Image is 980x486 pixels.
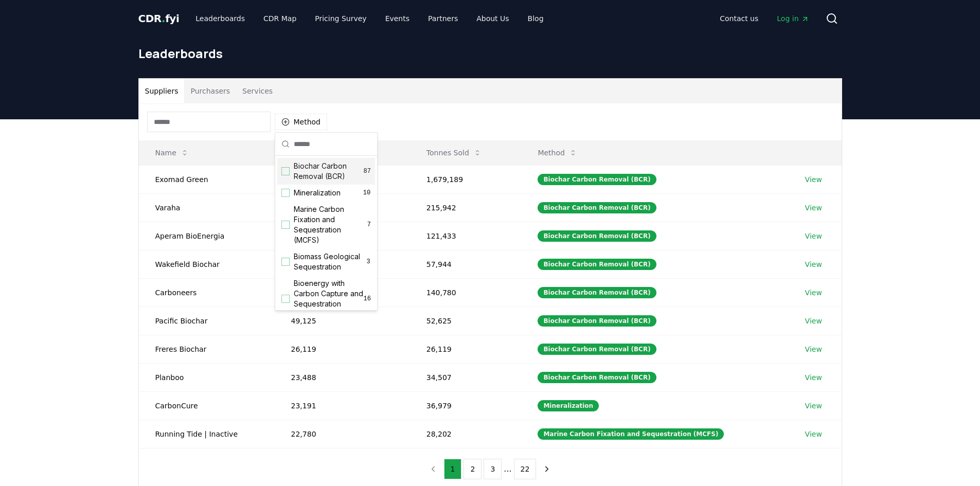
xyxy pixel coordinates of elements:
[805,174,822,185] a: View
[410,278,522,307] td: 140,780
[275,335,410,363] td: 26,119
[711,9,767,28] a: Contact us
[236,79,279,103] button: Services
[138,11,180,26] a: CDR.fyi
[255,9,305,28] a: CDR Map
[184,79,236,103] button: Purchasers
[538,400,599,411] div: Mineralization
[769,9,817,28] a: Log in
[139,420,275,448] td: Running Tide | Inactive
[275,420,410,448] td: 22,780
[529,142,585,163] button: Method
[538,459,556,479] button: next page
[538,174,656,185] div: Biochar Carbon Removal (BCR)
[294,204,367,245] span: Marine Carbon Fixation and Sequestration (MCFS)
[805,372,822,383] a: View
[275,363,410,391] td: 23,488
[805,203,822,213] a: View
[294,188,341,198] span: Mineralization
[275,114,328,130] button: Method
[805,259,822,269] a: View
[410,193,522,222] td: 215,942
[504,463,511,475] li: ...
[805,344,822,354] a: View
[275,307,410,335] td: 49,125
[364,167,371,175] span: 87
[294,251,366,272] span: Biomass Geological Sequestration
[514,459,537,479] button: 22
[805,287,822,298] a: View
[420,9,466,28] a: Partners
[410,335,522,363] td: 26,119
[805,231,822,241] a: View
[367,221,371,229] span: 7
[538,230,656,242] div: Biochar Carbon Removal (BCR)
[377,9,418,28] a: Events
[139,165,275,193] td: Exomad Green
[444,459,462,479] button: 1
[294,278,364,319] span: Bioenergy with Carbon Capture and Sequestration (BECCS)
[520,9,552,28] a: Blog
[294,161,364,182] span: Biochar Carbon Removal (BCR)
[538,428,724,440] div: Marine Carbon Fixation and Sequestration (MCFS)
[363,189,371,197] span: 10
[138,12,180,25] span: CDR fyi
[138,45,842,62] h1: Leaderboards
[464,459,482,479] button: 2
[538,315,656,327] div: Biochar Carbon Removal (BCR)
[139,222,275,250] td: Aperam BioEnergia
[410,391,522,420] td: 36,979
[805,316,822,326] a: View
[139,363,275,391] td: Planboo
[410,307,522,335] td: 52,625
[139,193,275,222] td: Varaha
[538,344,656,355] div: Biochar Carbon Removal (BCR)
[538,372,656,383] div: Biochar Carbon Removal (BCR)
[410,222,522,250] td: 121,433
[538,202,656,213] div: Biochar Carbon Removal (BCR)
[538,259,656,270] div: Biochar Carbon Removal (BCR)
[805,401,822,411] a: View
[538,287,656,298] div: Biochar Carbon Removal (BCR)
[139,335,275,363] td: Freres Biochar
[139,391,275,420] td: CarbonCure
[484,459,502,479] button: 3
[418,142,490,163] button: Tonnes Sold
[468,9,517,28] a: About Us
[410,420,522,448] td: 28,202
[364,295,371,303] span: 16
[162,12,165,25] span: .
[187,9,253,28] a: Leaderboards
[139,307,275,335] td: Pacific Biochar
[366,258,371,266] span: 3
[410,363,522,391] td: 34,507
[410,250,522,278] td: 57,944
[139,250,275,278] td: Wakefield Biochar
[139,278,275,307] td: Carboneers
[187,9,551,28] nav: Main
[307,9,375,28] a: Pricing Survey
[275,391,410,420] td: 23,191
[139,79,185,103] button: Suppliers
[777,13,809,24] span: Log in
[805,429,822,439] a: View
[147,142,197,163] button: Name
[410,165,522,193] td: 1,679,189
[711,9,817,28] nav: Main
